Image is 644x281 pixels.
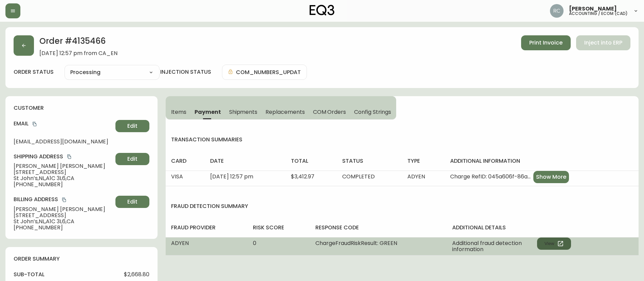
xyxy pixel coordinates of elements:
span: St John’s , NL , A1C 3L6 , CA [14,175,113,181]
button: Edit [115,196,149,208]
h5: accounting / ecom (cad) [569,12,628,16]
h4: customer [14,104,149,112]
h4: additional information [450,157,633,165]
button: Edit [115,153,149,165]
h4: order summary [14,255,149,263]
h4: sub-total [14,271,44,278]
span: VISA [171,173,183,180]
span: Edit [127,198,137,206]
span: 0 [253,239,256,247]
span: $3,412.97 [291,173,314,180]
span: [STREET_ADDRESS] [14,169,113,175]
h4: injection status [160,68,211,76]
h4: date [210,157,280,165]
span: Show More [536,173,566,181]
img: logo [310,5,335,16]
button: copy [31,121,38,127]
button: Print Invoice [521,35,571,50]
button: View [537,238,571,250]
span: COMPLETED [342,173,375,180]
span: Charge RefID: 045a606f-86af-4f86-a6e2-145c3279297b [450,174,531,180]
span: ADYEN [407,173,425,180]
span: ChargeFraudRiskResult: GREEN [315,239,397,247]
span: Print Invoice [529,39,563,47]
span: [DATE] 12:57 pm [210,173,253,180]
span: Items [171,108,186,116]
h4: transaction summaries [166,136,639,143]
h4: status [342,157,396,165]
button: copy [61,196,68,203]
span: [PHONE_NUMBER] [14,225,113,231]
h4: total [291,157,331,165]
h4: type [407,157,439,165]
span: [DATE] 12:57 pm from CA_EN [39,50,117,56]
button: copy [66,153,73,160]
h4: Shipping Address [14,153,113,160]
span: [PERSON_NAME] [PERSON_NAME] [14,163,113,169]
img: f4ba4e02bd060be8f1386e3ca455bd0e [550,4,564,18]
span: COM Orders [313,108,346,116]
span: Config Strings [354,108,391,116]
span: $2,668.80 [124,271,149,278]
span: [PHONE_NUMBER] [14,181,113,188]
h4: Billing Address [14,196,113,203]
span: Shipments [229,108,258,116]
span: Replacements [265,108,305,116]
h4: response code [315,224,442,231]
span: Edit [127,122,137,130]
span: [STREET_ADDRESS] [14,212,113,218]
h4: card [171,157,199,165]
h2: Order # 4135466 [39,35,117,50]
span: [PERSON_NAME] [PERSON_NAME] [14,206,113,212]
span: ADYEN [171,239,189,247]
h4: Email [14,120,113,127]
span: Payment [195,108,221,116]
label: order status [14,68,54,76]
button: Show More [533,171,569,183]
span: Edit [127,155,137,163]
span: St John’s , NL , A1C 3L6 , CA [14,218,113,225]
span: [PERSON_NAME] [569,6,617,12]
span: [EMAIL_ADDRESS][DOMAIN_NAME] [14,139,113,145]
button: Edit [115,120,149,132]
h4: fraud detection summary [166,203,639,210]
h4: additional details [452,224,633,231]
h4: fraud provider [171,224,242,231]
span: Additional fraud detection information [452,240,537,252]
h4: risk score [253,224,304,231]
